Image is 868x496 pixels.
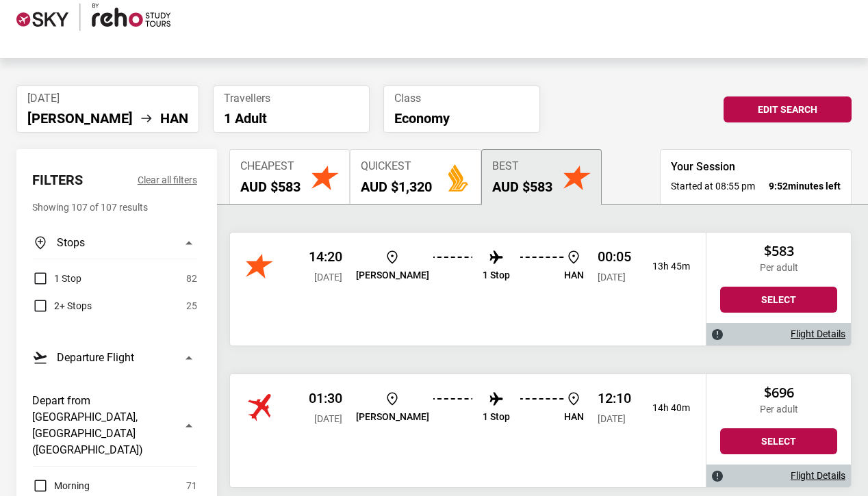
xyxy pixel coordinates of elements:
[160,110,188,127] li: HAN
[309,390,342,406] p: 01:30
[642,402,690,414] p: 14h 40m
[483,411,510,423] p: 1 Stop
[483,270,510,281] p: 1 Stop
[720,404,837,415] p: Per adult
[186,298,197,314] span: 25
[240,179,301,195] h2: AUD $583
[224,110,359,127] p: 1 Adult
[394,92,529,105] span: Class
[706,323,851,345] div: Flight Details
[492,160,552,173] span: Best
[361,160,432,173] span: Quickest
[32,172,83,188] h2: Filters
[54,478,90,494] span: Morning
[32,270,81,287] label: 1 Stop
[230,233,706,345] div: Jetstar 14:20 [DATE] [PERSON_NAME] 1 Stop HAN 00:05 [DATE] 13h 45m
[564,270,584,281] p: HAN
[27,92,188,105] span: [DATE]
[309,248,342,265] p: 14:20
[720,262,837,274] p: Per adult
[224,92,359,105] span: Travellers
[361,179,432,195] h2: AUD $1,320
[138,172,197,188] button: Clear all filters
[791,328,845,340] a: Flight Details
[356,411,429,423] p: [PERSON_NAME]
[769,181,788,192] span: 9:52
[246,252,273,280] img: Jetstar
[240,160,301,173] span: Cheapest
[564,411,584,423] p: HAN
[394,110,529,127] p: Economy
[230,374,706,487] div: Vietjet 01:30 [DATE] [PERSON_NAME] 1 Stop HAN 12:10 [DATE] 14h 40m
[246,394,273,421] img: Vietjet
[54,270,81,287] span: 1 Stop
[791,470,845,482] a: Flight Details
[720,384,837,401] h2: $696
[769,179,841,193] strong: minutes left
[720,243,837,259] h2: $583
[32,298,92,314] label: 2+ Stops
[720,287,837,313] button: Select
[720,428,837,454] button: Select
[724,96,852,122] button: Edit Search
[598,248,631,265] p: 00:05
[32,478,90,494] label: Morning
[356,270,429,281] p: [PERSON_NAME]
[57,235,85,251] h3: Stops
[598,390,631,406] p: 12:10
[671,179,755,193] span: Started at 08:55 pm
[706,465,851,487] div: Flight Details
[32,393,173,458] h3: Depart from [GEOGRAPHIC_DATA], [GEOGRAPHIC_DATA] ([GEOGRAPHIC_DATA])
[32,384,197,467] button: Depart from [GEOGRAPHIC_DATA], [GEOGRAPHIC_DATA] ([GEOGRAPHIC_DATA])
[186,270,197,287] span: 82
[27,110,133,127] li: [PERSON_NAME]
[314,272,342,283] span: [DATE]
[642,261,690,272] p: 13h 45m
[32,226,197,259] button: Stops
[492,179,552,195] h2: AUD $583
[32,341,197,374] button: Departure Flight
[32,199,197,216] p: Showing 107 of 107 results
[186,478,197,494] span: 71
[314,413,342,424] span: [DATE]
[57,350,134,366] h3: Departure Flight
[54,298,92,314] span: 2+ Stops
[671,160,841,174] h3: Your Session
[598,272,626,283] span: [DATE]
[598,413,626,424] span: [DATE]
